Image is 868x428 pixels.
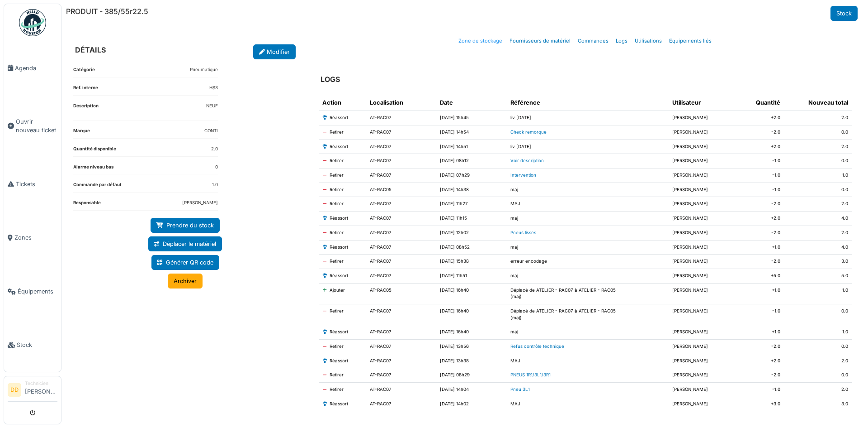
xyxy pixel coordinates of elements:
th: Localisation [366,95,436,111]
td: [PERSON_NAME] [669,139,739,154]
td: [DATE] 07h29 [436,168,506,183]
td: Réassort [319,397,366,411]
td: maj [507,212,669,226]
td: MAJ [507,197,669,212]
td: +2.0 [739,212,784,226]
td: [DATE] 08h52 [436,240,506,255]
td: [DATE] 16h40 [436,325,506,340]
td: Réassort [319,269,366,283]
h6: DÉTAILS [75,46,106,54]
a: Intervention [510,173,536,178]
dt: Quantité disponible [73,146,116,156]
td: [DATE] 14h51 [436,139,506,154]
td: AT-RAC07 [366,304,436,325]
td: [PERSON_NAME] [669,212,739,226]
td: MAJ [507,354,669,368]
td: +1.0 [739,240,784,255]
td: [PERSON_NAME] [669,125,739,140]
td: Retirer [319,340,366,354]
td: 1.0 [784,325,852,340]
td: [PERSON_NAME] [669,325,739,340]
td: AT-RAC07 [366,139,436,154]
a: Modifier [253,44,296,59]
th: Quantité [739,95,784,111]
td: -1.0 [739,154,784,168]
td: 1.0 [784,283,852,304]
td: [PERSON_NAME] [669,340,739,354]
td: [PERSON_NAME] [669,383,739,397]
td: +3.0 [739,397,784,411]
td: [DATE] 08h29 [436,368,506,383]
a: Stock [830,6,858,21]
dt: Alarme niveau bas [73,164,113,174]
li: [PERSON_NAME] [25,380,57,399]
div: Technicien [25,380,57,387]
td: -1.0 [739,383,784,397]
td: AT-RAC07 [366,111,436,125]
td: 4.0 [784,212,852,226]
dd: [PERSON_NAME] [182,200,218,207]
td: 0.0 [784,125,852,140]
a: Archiver [168,274,203,289]
dt: Catégorie [73,67,95,77]
td: Retirer [319,255,366,269]
td: Réassort [319,240,366,255]
h6: PRODUIT - 385/55r22.5 [66,7,148,16]
td: +5.0 [739,269,784,283]
td: [PERSON_NAME] [669,255,739,269]
td: MAJ [507,397,669,411]
a: Fournisseurs de matériel [506,30,574,52]
td: AT-RAC07 [366,397,436,411]
td: liv [DATE] [507,111,669,125]
td: [PERSON_NAME] [669,368,739,383]
td: 0.0 [784,368,852,383]
td: [DATE] 14h54 [436,125,506,140]
td: +2.0 [739,354,784,368]
td: Retirer [319,168,366,183]
a: Ouvrir nouveau ticket [4,95,61,158]
td: [PERSON_NAME] [669,154,739,168]
td: 2.0 [784,383,852,397]
td: AT-RAC07 [366,340,436,354]
span: Tickets [16,180,57,188]
td: AT-RAC07 [366,154,436,168]
dt: Commande par défaut [73,182,122,192]
a: PNEUS 1R1/3L1/3R1 [510,372,551,377]
span: Zones [14,233,57,242]
td: AT-RAC07 [366,383,436,397]
td: erreur encodage [507,255,669,269]
td: [PERSON_NAME] [669,168,739,183]
td: AT-RAC07 [366,368,436,383]
td: +2.0 [739,139,784,154]
td: Retirer [319,226,366,240]
td: Retirer [319,197,366,212]
td: [PERSON_NAME] [669,226,739,240]
a: Logs [612,30,631,52]
dt: Marque [73,128,90,138]
td: 0.0 [784,304,852,325]
td: Déplacé de ATELIER - RAC07 à ATELIER - RAC05 (maj) [507,304,669,325]
td: -2.0 [739,340,784,354]
a: Équipements [4,264,61,318]
span: Équipements [18,287,57,296]
td: Réassort [319,325,366,340]
dt: Description [73,103,99,120]
td: Réassort [319,111,366,125]
td: [DATE] 11h27 [436,197,506,212]
td: AT-RAC07 [366,125,436,140]
td: -2.0 [739,125,784,140]
td: Réassort [319,139,366,154]
td: -2.0 [739,368,784,383]
dt: Ref. interne [73,85,98,95]
dd: HS3 [209,85,218,91]
a: Utilisations [631,30,665,52]
td: AT-RAC07 [366,354,436,368]
th: Date [436,95,506,111]
span: Stock [17,341,57,349]
td: [DATE] 14h02 [436,397,506,411]
td: 3.0 [784,255,852,269]
td: AT-RAC07 [366,212,436,226]
td: 2.0 [784,197,852,212]
a: Voir description [510,158,544,163]
dd: Pneumatique [190,67,218,73]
